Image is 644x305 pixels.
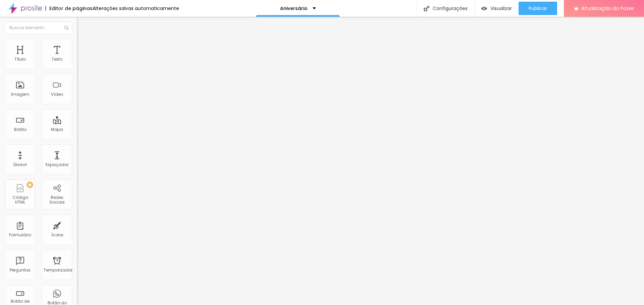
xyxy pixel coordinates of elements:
[14,56,26,62] font: Título
[51,91,63,97] font: Vídeo
[44,267,72,273] font: Temporizador
[11,91,29,97] font: Imagem
[49,195,65,205] font: Redes Sociais
[12,195,28,205] font: Código HTML
[529,5,547,12] font: Publicar
[433,5,468,12] font: Configurações
[14,127,26,132] font: Botão
[49,5,93,12] font: Editor de páginas
[51,232,63,238] font: Ícone
[581,5,634,12] font: Atualização do Fazer
[46,162,68,167] font: Espaçador
[93,5,179,12] font: Alterações salvas automaticamente
[475,2,519,15] button: Visualizar
[490,5,512,12] font: Visualizar
[10,267,31,273] font: Perguntas
[77,17,644,305] iframe: Editor
[64,26,68,30] img: Ícone
[9,232,31,238] font: Formulário
[519,2,557,15] button: Publicar
[424,6,429,11] img: Ícone
[51,127,63,132] font: Mapa
[13,162,27,167] font: Divisor
[481,6,487,11] img: view-1.svg
[5,22,72,34] input: Buscar elemento
[280,5,308,12] font: Aniversário
[52,56,62,62] font: Texto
